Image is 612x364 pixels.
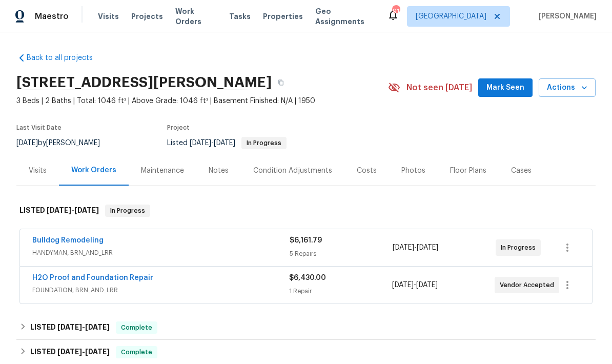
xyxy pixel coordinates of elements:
[16,139,38,147] span: [DATE]
[417,244,438,251] span: [DATE]
[32,285,289,295] span: FOUNDATION, BRN_AND_LRR
[289,274,326,281] span: $6,430.00
[290,237,322,244] span: $6,161.79
[74,207,99,214] span: [DATE]
[416,11,486,22] span: [GEOGRAPHIC_DATA]
[167,139,287,147] span: Listed
[57,323,110,331] span: -
[401,166,425,176] div: Photos
[392,280,438,290] span: -
[315,6,375,27] span: Geo Assignments
[175,6,217,27] span: Work Orders
[357,166,377,176] div: Costs
[392,6,399,16] div: 91
[539,78,596,97] button: Actions
[30,321,110,334] h6: LISTED
[30,346,110,358] h6: LISTED
[29,166,47,176] div: Visits
[32,237,104,244] a: Bulldog Remodeling
[406,83,472,93] span: Not seen [DATE]
[511,166,532,176] div: Cases
[47,207,99,214] span: -
[16,125,62,131] span: Last Visit Date
[16,194,596,227] div: LISTED [DATE]-[DATE]In Progress
[57,348,110,355] span: -
[500,280,558,290] span: Vendor Accepted
[393,242,438,253] span: -
[57,348,82,355] span: [DATE]
[535,11,597,22] span: [PERSON_NAME]
[290,249,393,259] div: 5 Repairs
[16,96,388,106] span: 3 Beds | 2 Baths | Total: 1046 ft² | Above Grade: 1046 ft² | Basement Finished: N/A | 1950
[263,11,303,22] span: Properties
[214,139,235,147] span: [DATE]
[32,274,153,281] a: H2O Proof and Foundation Repair
[98,11,119,22] span: Visits
[393,244,414,251] span: [DATE]
[47,207,71,214] span: [DATE]
[450,166,486,176] div: Floor Plans
[547,82,587,94] span: Actions
[272,73,290,92] button: Copy Address
[229,13,251,20] span: Tasks
[209,166,229,176] div: Notes
[253,166,332,176] div: Condition Adjustments
[141,166,184,176] div: Maintenance
[85,323,110,331] span: [DATE]
[16,315,596,340] div: LISTED [DATE]-[DATE]Complete
[501,242,540,253] span: In Progress
[117,322,156,333] span: Complete
[289,286,392,296] div: 1 Repair
[478,78,533,97] button: Mark Seen
[16,137,112,149] div: by [PERSON_NAME]
[19,205,99,217] h6: LISTED
[117,347,156,357] span: Complete
[242,140,285,146] span: In Progress
[190,139,235,147] span: -
[57,323,82,331] span: [DATE]
[486,82,524,94] span: Mark Seen
[131,11,163,22] span: Projects
[190,139,211,147] span: [DATE]
[16,53,115,63] a: Back to all projects
[35,11,69,22] span: Maestro
[71,165,116,175] div: Work Orders
[167,125,190,131] span: Project
[32,248,290,258] span: HANDYMAN, BRN_AND_LRR
[392,281,414,289] span: [DATE]
[85,348,110,355] span: [DATE]
[416,281,438,289] span: [DATE]
[106,206,149,216] span: In Progress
